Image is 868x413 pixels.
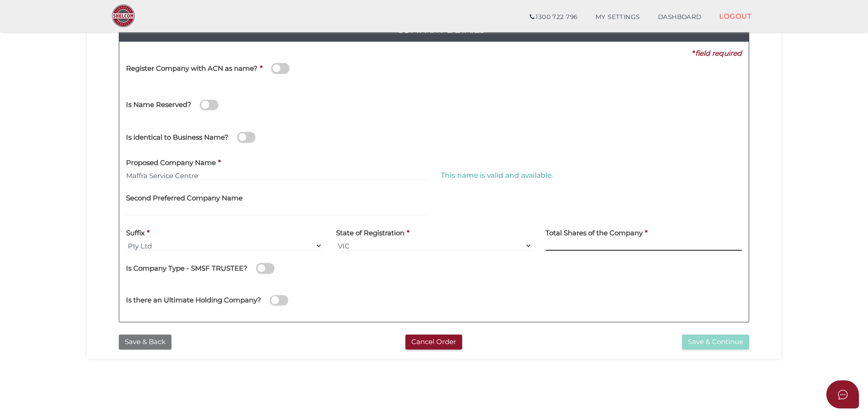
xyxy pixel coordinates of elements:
[336,229,405,237] h4: State of Registration
[405,335,462,350] button: Cancel Order
[521,8,586,26] a: 1300 722 796
[649,8,711,26] a: DASHBOARD
[682,335,749,350] button: Save & Continue
[126,229,145,237] h4: Suffix
[126,159,216,167] h4: Proposed Company Name
[441,171,553,180] span: This name is valid and available.
[126,265,248,272] h4: Is Company Type - SMSF TRUSTEE?
[826,380,859,408] button: Open asap
[126,296,261,304] h4: Is there an Ultimate Holding Company?
[126,65,258,73] h4: Register Company with ACN as name?
[126,134,229,141] h4: Is identical to Business Name?
[586,8,649,26] a: MY SETTINGS
[546,229,643,237] h4: Total Shares of the Company
[126,101,191,109] h4: Is Name Reserved?
[119,335,171,350] button: Save & Back
[710,7,761,25] a: LOGOUT
[695,49,742,58] i: field required
[126,194,243,202] h4: Second Preferred Company Name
